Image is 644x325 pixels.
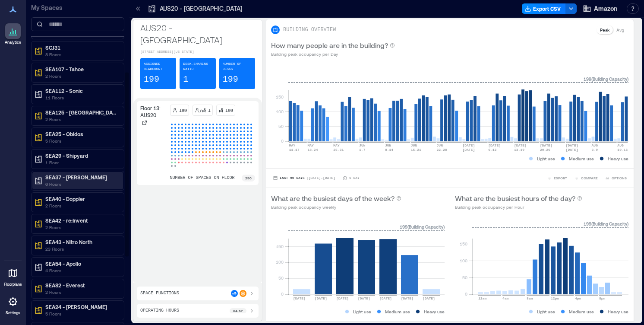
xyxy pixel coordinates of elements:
[45,131,118,137] p: SEA25 - Obidos
[5,40,21,45] p: Analytics
[45,73,118,80] p: 2 Floors
[359,148,366,152] text: 1-7
[179,107,187,114] p: 199
[45,245,118,252] p: 23 Floors
[488,148,496,152] text: 6-12
[183,73,188,86] p: 1
[575,296,581,300] text: 4pm
[385,143,391,147] text: JUN
[599,296,606,300] text: 8pm
[569,308,594,315] p: Medium use
[514,143,527,147] text: [DATE]
[411,143,417,147] text: JUN
[460,241,467,246] tspan: 150
[572,174,600,182] button: COMPARE
[540,148,550,152] text: 20-26
[140,22,255,46] p: AUS20 - [GEOGRAPHIC_DATA]
[223,61,252,72] p: Number of Desks
[271,204,401,210] p: Building peak occupancy weekly
[223,73,238,86] p: 199
[411,148,421,152] text: 15-21
[617,143,624,147] text: AUG
[462,143,475,147] text: [DATE]
[276,109,284,114] tspan: 100
[233,308,243,313] p: 8a - 6p
[502,296,509,300] text: 4am
[45,282,118,289] p: SEA82 - Everest
[527,296,533,300] text: 8am
[271,51,395,57] p: Building peak occupancy per Day
[45,159,118,166] p: 1 Floor
[45,289,118,296] p: 2 Floors
[45,260,118,267] p: SEA54 - Apollo
[307,143,314,147] text: MAY
[140,307,179,314] p: Operating Hours
[333,148,344,152] text: 25-31
[437,148,447,152] text: 22-28
[289,143,296,147] text: MAY
[379,296,392,300] text: [DATE]
[581,175,598,181] span: COMPARE
[424,308,445,315] p: Heavy use
[208,107,211,114] p: 1
[554,175,567,181] span: EXPORT
[225,107,233,114] p: 199
[488,143,501,147] text: [DATE]
[45,217,118,224] p: SEA42 - re:Invent
[200,107,201,114] p: /
[45,152,118,159] p: SEA29 - Shipyard
[600,26,609,33] p: Peak
[315,296,327,300] text: [DATE]
[612,175,627,181] span: OPTIONS
[401,296,414,300] text: [DATE]
[140,105,167,118] p: Floor 13: AUS20
[522,3,566,14] button: Export CSV
[537,155,555,162] p: Light use
[455,204,582,210] p: Building peak occupancy per Hour
[385,308,410,315] p: Medium use
[603,174,628,182] button: OPTIONS
[271,174,337,182] button: Last 90 Days |[DATE]-[DATE]
[423,296,435,300] text: [DATE]
[465,291,467,296] tspan: 0
[45,51,118,58] p: 8 Floors
[592,148,598,152] text: 3-9
[358,296,370,300] text: [DATE]
[45,224,118,231] p: 2 Floors
[31,3,124,12] p: My Spaces
[45,44,118,51] p: SCJ31
[460,258,467,263] tspan: 100
[514,148,524,152] text: 13-19
[537,308,555,315] p: Light use
[3,291,23,318] a: Settings
[45,94,118,101] p: 11 Floors
[45,195,118,202] p: SEA40 - Doppler
[462,275,467,280] tspan: 50
[540,143,552,147] text: [DATE]
[566,148,578,152] text: [DATE]
[1,263,25,290] a: Floorplans
[245,175,252,181] p: 290
[359,143,366,147] text: JUN
[2,21,24,48] a: Analytics
[276,244,284,249] tspan: 150
[45,267,118,274] p: 4 Floors
[45,137,118,144] p: 5 Floors
[566,143,578,147] text: [DATE]
[281,138,284,143] tspan: 0
[608,308,628,315] p: Heavy use
[307,148,318,152] text: 18-24
[45,116,118,123] p: 2 Floors
[478,296,486,300] text: 12am
[183,61,212,72] p: Desk-sharing ratio
[45,303,118,310] p: SEA24 - [PERSON_NAME]
[160,4,242,13] p: AUS20 - [GEOGRAPHIC_DATA]
[45,87,118,94] p: SEA112 - Sonic
[545,174,569,182] button: EXPORT
[336,296,349,300] text: [DATE]
[462,148,475,152] text: [DATE]
[45,239,118,245] p: SEA43 - Nitro North
[353,308,371,315] p: Light use
[333,143,340,147] text: MAY
[293,296,306,300] text: [DATE]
